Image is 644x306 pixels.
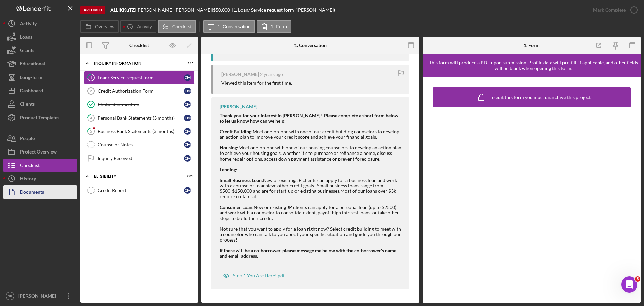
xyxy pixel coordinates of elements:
[129,43,149,48] div: Checklist
[181,61,193,65] div: 1 / 7
[220,167,237,172] strong: Lending:
[20,145,57,160] div: Project Overview
[98,115,184,121] div: Personal Bank Statements (3 months)
[20,172,36,187] div: History
[221,80,292,86] div: Viewed this item for the first time.
[184,141,191,148] div: C M
[220,104,257,110] div: [PERSON_NAME]
[20,17,37,32] div: Activity
[90,75,92,80] tspan: 1
[490,95,591,100] div: To edit this form you must unarchive this project
[220,145,238,150] strong: Housing:
[98,129,184,134] div: Business Bank Statements (3 months)
[3,84,77,97] button: Dashboard
[233,273,285,278] div: Step 1 You Are Here!.pdf
[20,159,40,174] div: Checklist
[20,185,44,201] div: Documents
[20,84,43,99] div: Dashboard
[110,7,135,13] b: ALLIKKuTZ
[213,7,232,13] div: $50,000
[593,3,626,17] div: Mark Complete
[98,156,184,161] div: Inquiry Received
[220,177,263,183] strong: Small Business Loan:
[3,172,77,185] button: History
[260,72,283,77] time: 2023-08-29 04:15
[136,7,213,13] div: [PERSON_NAME] [PERSON_NAME] |
[84,138,195,151] a: Counselor NotesCM
[17,289,60,304] div: [PERSON_NAME]
[184,115,191,121] div: C M
[98,88,184,94] div: Credit Authorization Form
[3,44,77,57] button: Grants
[220,269,288,282] button: Step 1 You Are Here!.pdf
[184,88,191,94] div: C M
[20,71,42,86] div: Long-Term
[3,145,77,159] button: Project Overview
[110,7,136,13] div: |
[84,111,195,125] a: 4Personal Bank Statements (3 months)CM
[339,188,340,194] strong: .
[220,178,402,199] div: New or existing JP clients can apply for a business loan and work with a counselor to achieve oth...
[621,276,637,293] iframe: Intercom live chat
[20,132,35,147] div: People
[184,101,191,108] div: C M
[218,24,251,29] label: 1. Conversation
[172,24,192,29] label: Checklist
[98,142,184,147] div: Counselor Notes
[158,20,196,33] button: Checklist
[120,20,156,33] button: Activity
[635,276,640,282] span: 5
[3,97,77,111] button: Clients
[220,248,396,259] strong: If there will be a co-borrower, please message me below with the co-borrower's name and email add...
[586,3,641,17] button: Mark Complete
[94,61,176,65] div: Inquiry Information
[3,71,77,84] button: Long-Term
[95,24,114,29] label: Overview
[271,24,287,29] label: 1. Form
[232,7,335,13] div: | 1. Loan/ Service request form ([PERSON_NAME])
[3,111,77,124] button: Product Templates
[137,24,152,29] label: Activity
[220,226,402,243] div: Not sure that you want to apply for a loan right now? Select credit building to meet with a couns...
[3,30,77,44] a: Loans
[90,129,92,133] tspan: 5
[90,116,92,120] tspan: 4
[3,132,77,145] a: People
[20,57,45,72] div: Educational
[426,60,641,71] div: This form will produce a PDF upon submission. Profile data will pre-fill, if applicable, and othe...
[84,84,195,98] a: 2Credit Authorization FormCM
[8,294,12,298] text: SF
[80,6,105,14] div: Archived
[524,43,540,48] div: 1. Form
[181,174,193,178] div: 0 / 1
[80,20,119,33] button: Overview
[84,184,195,197] a: Credit ReportCM
[20,44,34,59] div: Grants
[84,125,195,138] a: 5Business Bank Statements (3 months)CM
[294,43,327,48] div: 1. Conversation
[3,57,77,71] button: Educational
[84,151,195,165] a: Inquiry ReceivedCM
[20,97,35,113] div: Clients
[220,145,402,161] div: Meet one-on-one with one of our housing counselors to develop an action plan to achieve your hous...
[3,17,77,30] button: Activity
[3,159,77,172] button: Checklist
[203,20,255,33] button: 1. Conversation
[184,155,191,162] div: C M
[20,111,59,126] div: Product Templates
[220,129,402,140] div: Meet one-on-one with one of our credit building counselors to develop an action plan to improve y...
[220,205,402,221] div: New or existing JP clients can apply for a personal loan (up to $2500) and work with a counselor ...
[257,20,291,33] button: 1. Form
[3,289,77,303] button: SF[PERSON_NAME]
[84,98,195,111] a: Photo IdentificationCM
[3,185,77,199] button: Documents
